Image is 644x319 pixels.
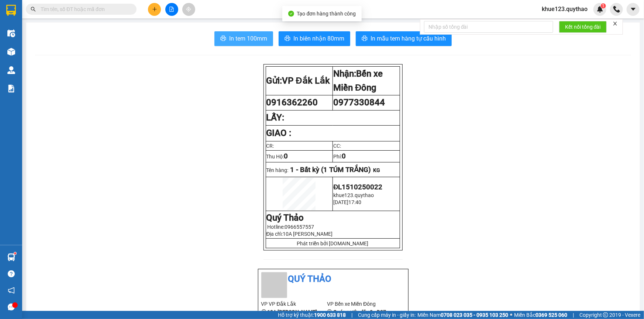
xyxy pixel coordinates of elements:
[266,112,285,123] strong: LẤY:
[266,239,400,248] td: Phát triển bởi [DOMAIN_NAME]
[327,309,332,315] span: environment
[373,167,380,173] span: KG
[333,141,400,150] td: CC:
[7,29,15,37] img: warehouse-icon
[333,69,383,93] strong: Nhận:
[441,312,508,318] strong: 0708 023 035 - 0935 103 250
[278,311,346,319] span: Hỗ trợ kỹ thuật:
[333,192,374,198] span: khue123.quythao
[290,166,371,174] span: 1 - Bất kỳ (1 TÚM TRẮNG)
[266,231,333,237] span: Địa chỉ:
[362,35,368,42] span: printer
[266,213,304,223] strong: Quý Thảo
[261,272,405,286] li: Quý Thảo
[282,76,330,86] span: VP Đắk Lắk
[559,21,607,33] button: Kết nối tổng đài
[148,3,161,16] button: plus
[266,76,330,86] strong: Gửi:
[266,166,399,174] p: Tên hàng:
[182,3,195,16] button: aim
[342,152,346,160] span: 0
[327,300,393,308] li: VP Bến xe Miền Đông
[358,311,416,319] span: Cung cấp máy in - giấy in:
[424,21,553,33] input: Nhập số tổng đài
[14,252,16,255] sup: 1
[356,31,452,46] button: printerIn mẫu tem hàng tự cấu hình
[165,3,178,16] button: file-add
[31,7,36,12] span: search
[214,31,273,46] button: printerIn tem 100mm
[613,21,618,26] span: close
[333,199,348,205] span: [DATE]
[285,35,290,42] span: printer
[535,312,567,318] strong: 0369 525 060
[297,11,356,17] span: Tạo đơn hàng thành công
[8,304,15,311] span: message
[283,231,333,237] span: 10A [PERSON_NAME]
[348,199,361,205] span: 17:40
[268,224,314,230] span: Hotline:
[536,4,593,14] span: khue123.quythao
[8,287,15,294] span: notification
[333,150,400,162] td: Phí:
[266,141,333,150] td: CR:
[510,313,512,316] span: ⚪️
[627,3,640,16] button: caret-down
[6,5,16,16] img: logo-vxr
[186,7,191,12] span: aim
[266,97,318,108] span: 0916362260
[333,69,383,93] span: Bến xe Miền Đông
[7,48,15,56] img: warehouse-icon
[514,311,567,319] span: Miền Bắc
[333,183,382,191] span: ĐL1510250022
[266,150,333,162] td: Thu Hộ:
[7,66,15,74] img: warehouse-icon
[284,152,288,160] span: 0
[220,35,226,42] span: printer
[371,34,446,43] span: In mẫu tem hàng tự cấu hình
[152,7,157,12] span: plus
[285,224,314,230] span: 0966557557
[261,300,327,308] li: VP VP Đắk Lắk
[8,270,15,277] span: question-circle
[169,7,174,12] span: file-add
[288,11,294,17] span: check-circle
[602,3,605,8] span: 1
[7,85,15,92] img: solution-icon
[279,31,350,46] button: printerIn biên nhận 80mm
[333,97,385,108] span: 0977330844
[266,128,292,138] strong: GIAO :
[261,309,266,315] span: environment
[597,6,603,13] img: icon-new-feature
[613,6,620,13] img: phone-icon
[351,311,352,319] span: |
[7,253,15,261] img: warehouse-icon
[603,312,608,318] span: copyright
[630,6,637,13] span: caret-down
[41,5,128,13] input: Tìm tên, số ĐT hoặc mã đơn
[565,23,601,31] span: Kết nối tổng đài
[573,311,574,319] span: |
[314,312,346,318] strong: 1900 633 818
[293,34,344,43] span: In biên nhận 80mm
[229,34,267,43] span: In tem 100mm
[601,3,606,8] sup: 1
[417,311,508,319] span: Miền Nam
